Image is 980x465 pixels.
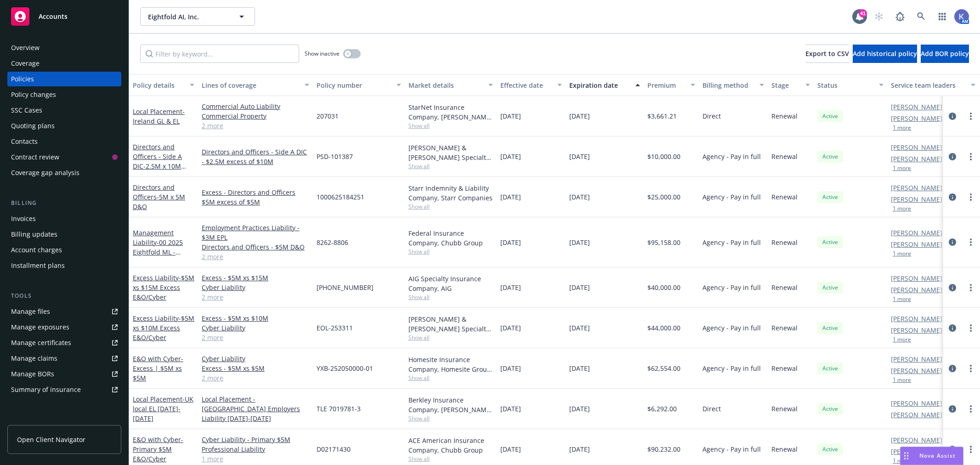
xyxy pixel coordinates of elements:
div: Policy changes [11,87,56,102]
a: Manage files [7,304,121,319]
a: Local Placement [133,395,193,423]
button: 1 more [893,165,911,171]
a: 2 more [202,121,309,130]
span: [DATE] [569,111,590,121]
div: Starr Indemnity & Liability Company, Starr Companies [408,183,493,203]
span: Nova Assist [919,452,956,459]
div: SSC Cases [11,103,42,118]
span: 8262-8806 [317,238,348,247]
a: Professional Liability [202,444,309,454]
span: Show inactive [305,50,340,57]
div: Manage BORs [11,367,54,381]
span: Active [821,364,839,373]
button: 1 more [893,206,911,211]
div: [PERSON_NAME] & [PERSON_NAME] Specialty Insurance Company, [PERSON_NAME] & [PERSON_NAME] ([GEOGRA... [408,314,493,334]
span: - UK local EL [DATE]-[DATE] [133,395,193,423]
a: Excess Liability [133,273,194,301]
span: Renewal [771,444,798,454]
span: [DATE] [500,152,521,161]
a: Cyber Liability - Primary $5M [202,435,309,444]
input: Filter by keyword... [140,45,299,63]
a: more [965,363,976,374]
span: [DATE] [569,283,590,292]
span: Direct [702,404,721,414]
a: Excess - Directors and Officers $5M excess of $5M [202,187,309,207]
a: circleInformation [947,111,958,122]
span: $44,000.00 [647,323,680,333]
a: Account charges [7,243,121,257]
span: Agency - Pay in full [702,323,761,333]
a: Cyber Liability [202,283,309,292]
a: 2 more [202,292,309,302]
span: Renewal [771,323,798,333]
a: [PERSON_NAME] [891,154,942,164]
a: circleInformation [947,192,958,203]
a: Directors and Officers [133,183,185,211]
span: D02171430 [317,444,351,454]
span: [DATE] [569,192,590,202]
span: Eightfold AI, Inc. [148,12,227,22]
a: Cyber Liability [202,354,309,363]
div: Coverage gap analysis [11,165,79,180]
span: Show all [408,203,493,210]
span: Renewal [771,404,798,414]
a: more [965,192,976,203]
a: [PERSON_NAME] [891,142,942,152]
div: ACE American Insurance Company, Chubb Group [408,436,493,455]
span: - 5M x 5M D&O [133,193,185,211]
span: $3,661.21 [647,111,677,121]
span: Show all [408,414,493,422]
a: circleInformation [947,403,958,414]
span: Agency - Pay in full [702,238,761,247]
button: 1 more [893,377,911,383]
span: Add BOR policy [921,49,969,58]
span: $25,000.00 [647,192,680,202]
div: Manage files [11,304,50,319]
button: Stage [768,74,814,96]
span: Show all [408,334,493,341]
span: [DATE] [569,323,590,333]
div: [PERSON_NAME] & [PERSON_NAME] Specialty Insurance Company, [PERSON_NAME] & [PERSON_NAME] ([GEOGRA... [408,143,493,162]
a: more [965,237,976,248]
span: $62,554.00 [647,363,680,373]
span: Renewal [771,238,798,247]
a: Summary of insurance [7,382,121,397]
button: Lines of coverage [198,74,313,96]
span: $95,158.00 [647,238,680,247]
button: 1 more [893,251,911,256]
span: - Primary $5M E&O/Cyber [133,435,183,463]
a: [PERSON_NAME] [891,410,942,420]
a: circleInformation [947,282,958,293]
button: Eightfold AI, Inc. [140,7,255,26]
button: Market details [405,74,497,96]
span: [DATE] [500,404,521,414]
a: Directors and Officers - Side A DIC [133,142,182,180]
a: circleInformation [947,363,958,374]
div: Billing method [702,80,754,90]
a: [PERSON_NAME] [891,325,942,335]
a: Billing updates [7,227,121,242]
a: Local Placement [133,107,185,125]
span: Agency - Pay in full [702,152,761,161]
button: 1 more [893,458,911,464]
span: Agency - Pay in full [702,192,761,202]
a: Commercial Auto Liability [202,102,309,111]
a: Directors and Officers - Side A DIC - $2.5M excess of $10M [202,147,309,166]
span: [DATE] [500,444,521,454]
span: Show all [408,248,493,255]
a: [PERSON_NAME] [891,354,942,364]
a: Coverage gap analysis [7,165,121,180]
a: Start snowing [870,7,888,26]
span: $90,232.00 [647,444,680,454]
a: more [965,151,976,162]
span: Agency - Pay in full [702,283,761,292]
div: Manage claims [11,351,57,366]
a: Coverage [7,56,121,71]
span: EOL-253311 [317,323,353,333]
span: - $5M xs $15M Excess E&O/Cyber [133,273,194,301]
a: more [965,323,976,334]
span: Active [821,193,839,201]
div: Federal Insurance Company, Chubb Group [408,228,493,248]
div: Policies [11,72,34,86]
a: [PERSON_NAME] [891,113,942,123]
